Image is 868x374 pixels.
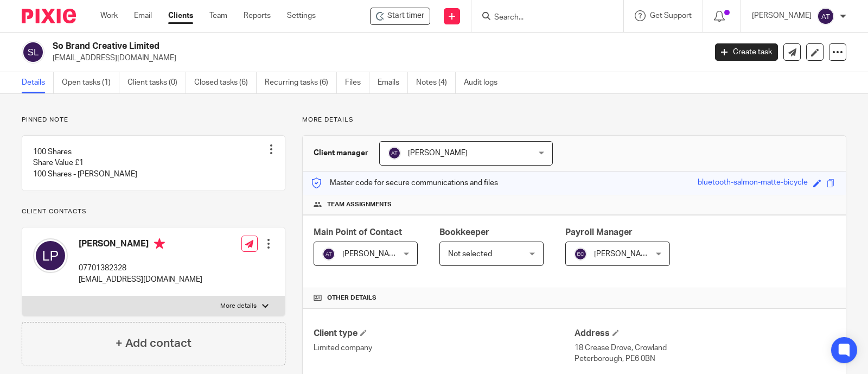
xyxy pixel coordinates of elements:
[575,353,835,364] p: Peterborough, PE6 0BN
[53,53,699,64] p: [EMAIL_ADDRESS][DOMAIN_NAME]
[314,328,574,339] h4: Client type
[408,149,468,157] span: [PERSON_NAME]
[574,248,587,261] img: svg%3E
[817,8,834,25] img: svg%3E
[79,263,202,274] p: 07701382328
[127,72,186,93] a: Client tasks (0)
[698,177,808,189] div: bluetooth-salmon-matte-bicycle
[575,328,835,339] h4: Address
[287,10,316,21] a: Settings
[79,238,202,252] h4: [PERSON_NAME]
[154,238,165,249] i: Primary
[345,72,369,93] a: Files
[62,72,119,93] a: Open tasks (1)
[22,116,285,124] p: Pinned note
[464,72,506,93] a: Audit logs
[134,10,152,21] a: Email
[311,178,498,188] p: Master code for secure communications and files
[416,72,456,93] a: Notes (4)
[387,10,424,22] span: Start timer
[594,250,654,258] span: [PERSON_NAME]
[327,200,392,209] span: Team assignments
[53,41,570,52] h2: So Brand Creative Limited
[342,250,402,258] span: [PERSON_NAME]
[302,116,846,124] p: More details
[209,10,227,21] a: Team
[314,228,402,237] span: Main Point of Contact
[378,72,408,93] a: Emails
[650,12,692,20] span: Get Support
[752,10,812,21] p: [PERSON_NAME]
[448,250,492,258] span: Not selected
[22,72,54,93] a: Details
[314,343,574,353] p: Limited company
[194,72,257,93] a: Closed tasks (6)
[322,248,335,261] img: svg%3E
[715,43,778,61] a: Create task
[22,9,76,23] img: Pixie
[370,8,430,25] div: So Brand Creative Limited
[33,238,68,273] img: svg%3E
[79,274,202,285] p: [EMAIL_ADDRESS][DOMAIN_NAME]
[168,10,193,21] a: Clients
[565,228,633,237] span: Payroll Manager
[327,294,376,302] span: Other details
[22,41,44,64] img: svg%3E
[22,207,285,216] p: Client contacts
[220,302,257,310] p: More details
[388,147,401,160] img: svg%3E
[265,72,337,93] a: Recurring tasks (6)
[116,335,192,352] h4: + Add contact
[244,10,271,21] a: Reports
[493,13,591,23] input: Search
[439,228,489,237] span: Bookkeeper
[575,343,835,353] p: 18 Crease Drove, Crowland
[100,10,118,21] a: Work
[314,148,368,159] h3: Client manager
